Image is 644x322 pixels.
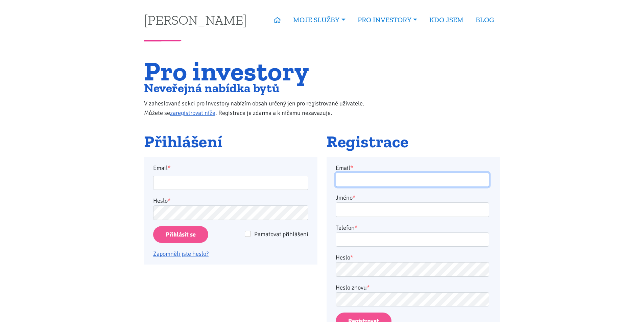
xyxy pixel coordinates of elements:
label: Email [149,163,313,173]
abbr: required [353,194,356,201]
a: [PERSON_NAME] [144,13,247,26]
h2: Registrace [327,133,500,151]
label: Heslo znovu [336,283,370,292]
h2: Neveřejná nabídka bytů [144,82,378,94]
p: V zaheslované sekci pro investory nabízím obsah určený jen pro registrované uživatele. Můžete se ... [144,99,378,118]
abbr: required [350,164,353,172]
label: Telefon [336,223,358,232]
a: PRO INVESTORY [352,12,423,28]
span: Pamatovat přihlášení [254,230,308,238]
input: Přihlásit se [153,226,208,243]
a: MOJE SLUŽBY [287,12,351,28]
abbr: required [367,284,370,291]
a: KDO JSEM [423,12,470,28]
h2: Přihlášení [144,133,317,151]
label: Jméno [336,193,356,202]
abbr: required [355,224,358,231]
h1: Pro investory [144,60,378,82]
a: BLOG [470,12,500,28]
label: Email [336,163,353,173]
a: zaregistrovat níže [170,109,215,117]
label: Heslo [336,253,353,262]
abbr: required [350,254,353,261]
a: Zapomněli jste heslo? [153,250,209,257]
label: Heslo [153,196,171,205]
